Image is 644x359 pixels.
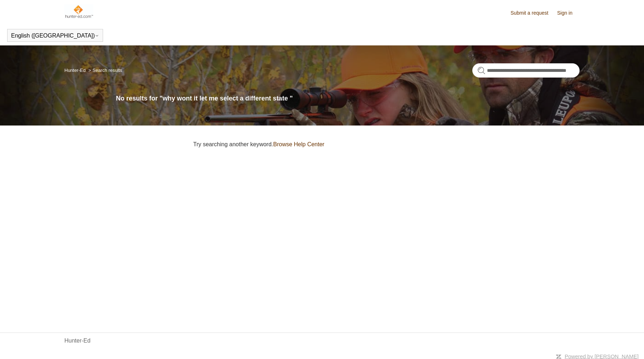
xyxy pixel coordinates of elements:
[64,336,91,345] a: Hunter-Ed
[11,33,99,39] button: English ([GEOGRAPHIC_DATA])
[472,63,580,78] input: Search
[64,4,93,19] img: Hunter-Ed Help Center home page
[87,68,122,73] li: Search results
[557,9,580,17] a: Sign in
[193,140,580,149] p: Try searching another keyword.
[64,68,87,73] li: Hunter-Ed
[273,141,325,147] a: Browse Help Center
[64,68,86,73] a: Hunter-Ed
[511,9,556,17] a: Submit a request
[116,94,580,103] h1: No results for "why wont it let me select a different state "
